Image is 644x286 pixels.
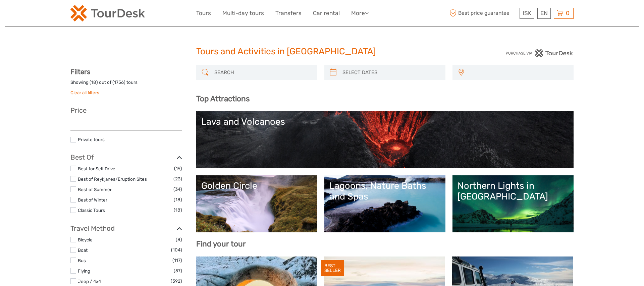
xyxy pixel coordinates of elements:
[173,175,182,183] span: (23)
[448,8,518,19] span: Best price guarantee
[196,46,448,57] h1: Tours and Activities in [GEOGRAPHIC_DATA]
[196,239,246,248] b: Find your tour
[78,197,107,203] a: Best of Winter
[78,258,86,263] a: Bus
[78,237,93,242] a: Bicycle
[329,180,440,202] div: Lagoons, Nature Baths and Spas
[78,208,105,213] a: Classic Tours
[340,67,442,78] input: SELECT DATES
[171,246,182,254] span: (104)
[201,180,312,191] div: Golden Circle
[351,8,369,18] a: More
[78,187,112,192] a: Best of Summer
[172,256,182,264] span: (117)
[173,185,182,193] span: (34)
[196,94,250,103] b: Top Attractions
[70,68,90,76] strong: Filters
[537,8,551,19] div: EN
[91,79,96,85] label: 18
[78,247,88,253] a: Boat
[201,180,312,227] a: Golden Circle
[70,79,182,90] div: Showing ( ) out of ( ) tours
[78,166,115,171] a: Best for Self Drive
[329,180,440,227] a: Lagoons, Nature Baths and Spas
[78,279,101,284] a: Jeep / 4x4
[458,180,569,227] a: Northern Lights in [GEOGRAPHIC_DATA]
[70,224,182,232] h3: Travel Method
[505,49,574,57] img: PurchaseViaTourDesk.png
[222,8,264,18] a: Multi-day tours
[174,196,182,204] span: (18)
[174,206,182,214] span: (18)
[114,79,124,85] label: 1756
[275,8,302,18] a: Transfers
[70,153,182,161] h3: Best Of
[70,5,145,21] img: 120-15d4194f-c635-41b9-a512-a3cb382bfb57_logo_small.png
[174,267,182,275] span: (57)
[171,277,182,285] span: (392)
[565,10,571,16] span: 0
[78,268,90,274] a: Flying
[201,116,569,163] a: Lava and Volcanoes
[176,236,182,243] span: (8)
[201,116,569,127] div: Lava and Volcanoes
[70,106,182,114] h3: Price
[78,137,105,142] a: Private tours
[458,180,569,202] div: Northern Lights in [GEOGRAPHIC_DATA]
[212,67,314,78] input: SEARCH
[523,10,531,16] span: ISK
[321,260,344,277] div: BEST SELLER
[78,176,147,182] a: Best of Reykjanes/Eruption Sites
[174,165,182,172] span: (19)
[70,90,99,95] a: Clear all filters
[196,8,211,18] a: Tours
[313,8,340,18] a: Car rental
